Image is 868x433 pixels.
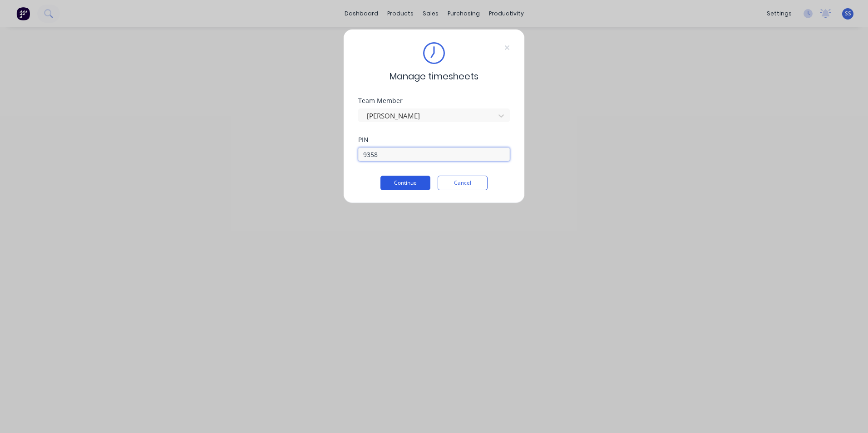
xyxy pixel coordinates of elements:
[438,176,488,190] button: Cancel
[358,148,510,161] input: Enter PIN
[358,98,510,104] div: Team Member
[380,176,430,190] button: Continue
[390,69,478,83] span: Manage timesheets
[358,137,510,143] div: PIN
